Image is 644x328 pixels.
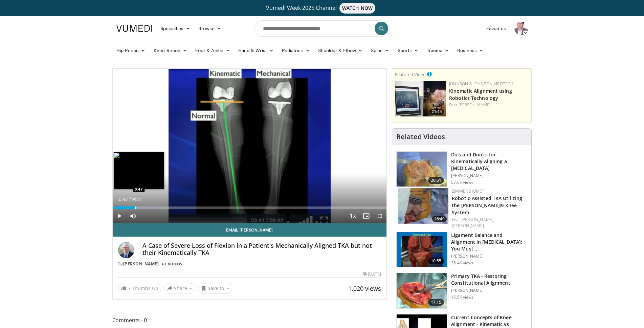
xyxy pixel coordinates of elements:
a: [PERSON_NAME] [459,102,491,108]
button: Save to [198,283,232,294]
div: Progress Bar [113,206,387,209]
button: Share [164,283,196,294]
a: Spine [367,44,394,57]
a: [PERSON_NAME] [123,261,159,267]
button: Mute [126,209,140,223]
video-js: Video Player [113,69,387,223]
a: 20:51 Do's and Don'ts for Kinematically Aligning a [MEDICAL_DATA] [PERSON_NAME] 57.6K views [396,151,527,187]
img: VuMedi Logo [116,25,152,32]
a: Johnson & Johnson MedTech [449,81,513,87]
img: 85482610-0380-4aae-aa4a-4a9be0c1a4f1.150x105_q85_crop-smart_upscale.jpg [395,81,446,116]
a: Favorites [482,22,510,35]
div: Feat. [449,102,529,108]
span: Comments 0 [112,316,387,325]
img: howell_knee_1.png.150x105_q85_crop-smart_upscale.jpg [397,152,447,187]
div: Feat. [452,217,526,229]
a: Pediatrics [278,44,314,57]
button: Playback Rate [346,209,359,223]
h3: Primary TKA - Restoring Constitutional Alignment [451,273,527,286]
h3: Ligament Balance and Alignment in [MEDICAL_DATA]: You Must … [451,232,527,252]
p: [PERSON_NAME] [451,288,527,293]
a: [PERSON_NAME], [461,217,494,222]
p: 16.5K views [451,294,473,300]
button: Play [113,209,126,223]
button: Fullscreen [373,209,386,223]
img: Avatar [118,242,134,258]
input: Search topics, interventions [254,20,390,37]
span: 7 [128,285,131,291]
a: Shoulder & Elbow [314,44,367,57]
a: Sports [394,44,423,57]
a: 10:55 Ligament Balance and Alignment in [MEDICAL_DATA]: You Must … [PERSON_NAME] 28.4K views [396,232,527,268]
p: [PERSON_NAME] [451,173,527,178]
span: 9:41 [132,197,141,202]
a: [PERSON_NAME] [452,223,484,228]
span: 0:47 [119,197,128,202]
a: Hip Recon [112,44,150,57]
a: Browse [194,22,225,35]
a: Trauma [423,44,453,57]
span: 17:15 [428,299,444,306]
h4: A Case of Severe Loss of Flexion in a Patient's Mechanically Aligned TKA but not their Kinematica... [142,242,381,257]
span: 28:49 [432,216,447,222]
span: 21:44 [429,109,444,115]
div: [DATE] [363,271,381,277]
h4: Related Videos [396,133,445,141]
span: / [130,197,131,202]
img: 242016_0004_1.png.150x105_q85_crop-smart_upscale.jpg [397,232,447,267]
a: 61 Videos [160,261,185,267]
span: 20:51 [428,177,444,184]
a: 7 Thumbs Up [118,283,161,293]
img: Avatar [514,22,528,35]
span: 1,020 views [348,284,381,292]
a: Vumedi Week 2025 ChannelWATCH NOW [117,3,527,14]
a: Email [PERSON_NAME] [113,223,387,237]
small: Featured Video [395,71,426,78]
img: image.jpeg [113,152,164,189]
a: 21:44 [395,81,446,116]
a: Zimmer Biomet [452,188,484,194]
img: 6ae2dc31-2d6d-425f-b60a-c0e1990a8dab.150x105_q85_crop-smart_upscale.jpg [397,273,447,308]
a: Kinematic Alignment using Robotics Technology [449,88,512,101]
a: Robotic-Assisted TKA Utilizing the [PERSON_NAME]® Knee System [452,195,522,216]
span: WATCH NOW [339,3,375,14]
a: 17:15 Primary TKA - Restoring Constitutional Alignment [PERSON_NAME] 16.5K views [396,273,527,309]
a: Foot & Ankle [191,44,234,57]
p: 28.4K views [451,260,473,266]
a: Hand & Wrist [234,44,278,57]
a: 28:49 [398,188,448,224]
p: [PERSON_NAME] [451,254,527,259]
h3: Do's and Don'ts for Kinematically Aligning a [MEDICAL_DATA] [451,151,527,172]
a: Knee Recon [150,44,191,57]
button: Enable picture-in-picture mode [359,209,373,223]
span: 10:55 [428,258,444,264]
img: 8628d054-67c0-4db7-8e0b-9013710d5e10.150x105_q85_crop-smart_upscale.jpg [398,188,448,224]
div: By [118,261,381,267]
a: Specialties [156,22,195,35]
p: 57.6K views [451,180,473,185]
a: Business [453,44,488,57]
